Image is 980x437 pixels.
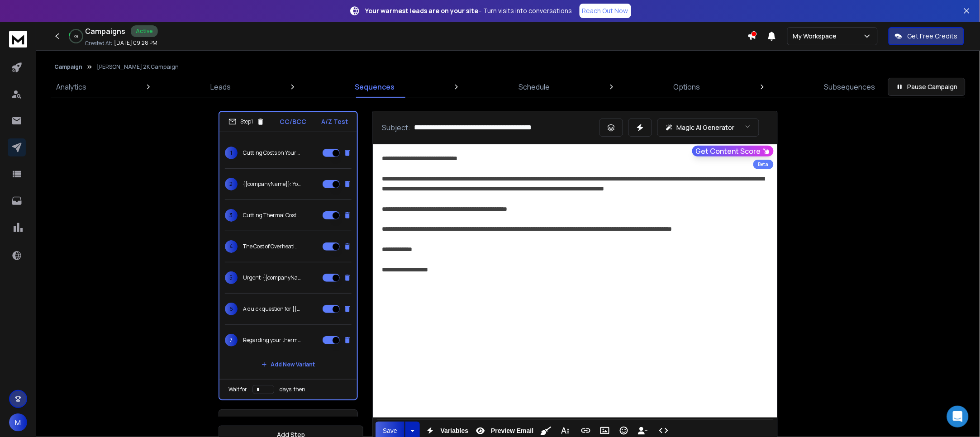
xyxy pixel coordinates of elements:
[225,303,238,315] span: 6
[824,81,875,92] p: Subsequences
[668,76,706,98] a: Options
[243,149,301,157] p: Cutting Costs on Your Thermal Strategy
[243,337,301,344] p: Regarding your thermal specs, {{firstName}}
[489,427,535,435] span: Preview Email
[243,274,301,281] p: Urgent: {{companyName}}'s Thermal Costs
[97,63,179,71] p: [PERSON_NAME] 2K Campaign
[753,160,774,169] div: Beta
[85,26,125,37] h1: Campaigns
[9,413,27,432] button: M
[888,78,966,96] button: Pause Campaign
[322,415,348,424] p: A/Z Test
[908,32,958,41] p: Get Free Credits
[243,180,301,188] p: {{companyName}}: Your Thermal Strategy is Killing Profit
[819,76,881,98] a: Subsequences
[9,31,27,47] img: logo
[692,146,774,157] button: Get Content Score
[281,415,307,424] p: CC/BCC
[355,81,395,92] p: Sequences
[243,305,301,313] p: A quick question for {{firstName}}
[114,39,157,47] p: [DATE] 09:28 PM
[947,406,969,427] div: Open Intercom Messenger
[225,271,238,284] span: 5
[519,81,550,92] p: Schedule
[228,386,247,393] p: Wait for
[225,209,238,222] span: 3
[243,212,301,219] p: Cutting Thermal Costs: {{firstName}}
[225,147,238,159] span: 1
[366,6,572,15] p: – Turn visits into conversations
[889,27,964,45] button: Get Free Credits
[321,117,348,126] p: A/Z Test
[243,243,301,250] p: The Cost of Overheating at {{companyName}}
[513,76,555,98] a: Schedule
[219,111,358,400] li: Step1CC/BCCA/Z Test1Cutting Costs on Your Thermal Strategy2{{companyName}}: Your Thermal Strategy...
[225,240,238,253] span: 4
[382,122,410,133] p: Subject:
[131,25,158,37] div: Active
[51,76,92,98] a: Analytics
[280,386,305,393] p: days, then
[228,118,265,126] div: Step 1
[580,4,631,18] a: Reach Out Now
[280,117,306,126] p: CC/BCC
[674,81,700,92] p: Options
[225,178,238,190] span: 2
[56,81,86,92] p: Analytics
[582,6,628,15] p: Reach Out Now
[205,76,236,98] a: Leads
[54,63,82,71] button: Campaign
[366,6,479,15] strong: Your warmest leads are on your site
[439,427,471,435] span: Variables
[228,416,266,424] div: Step 2
[210,81,231,92] p: Leads
[349,76,400,98] a: Sequences
[85,40,112,47] p: Created At:
[677,123,735,132] p: Magic AI Generator
[657,119,759,137] button: Magic AI Generator
[74,33,79,39] p: 7 %
[225,334,238,347] span: 7
[793,32,841,41] p: My Workspace
[254,356,322,374] button: Add New Variant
